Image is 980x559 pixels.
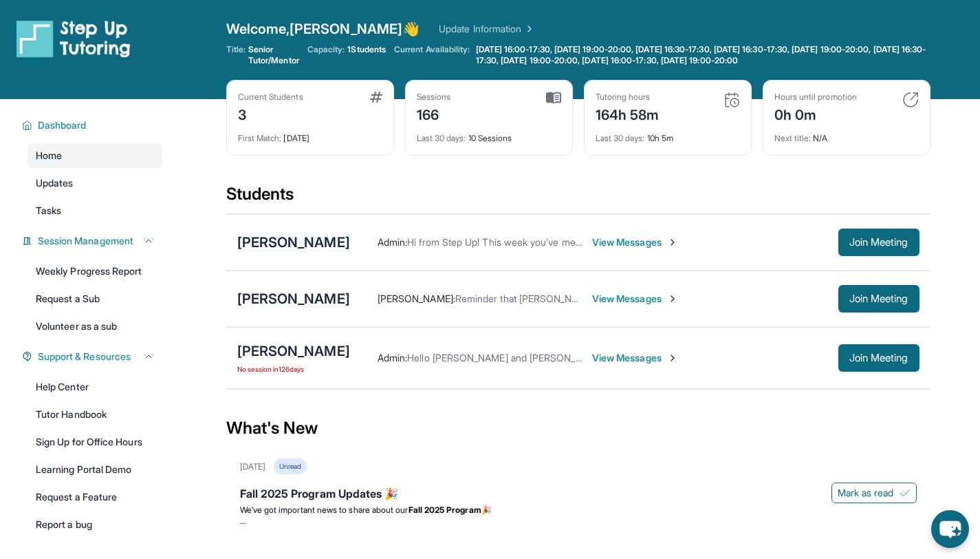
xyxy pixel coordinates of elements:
[38,350,131,363] span: Support & Resources
[592,292,678,306] span: View Messages
[455,293,717,304] span: Reminder that [PERSON_NAME] has tutoring [DATE] at 3:30!
[394,44,470,66] span: Current Availability:
[481,505,492,515] span: 🎉
[774,125,919,144] div: N/A
[28,375,162,399] a: Help Center
[931,510,969,548] button: chat-button
[226,44,246,66] span: Title:
[838,486,894,500] span: Mark as read
[307,44,345,55] span: Capacity:
[38,118,87,132] span: Dashboard
[248,44,299,66] span: Senior Tutor/Mentor
[240,461,265,472] div: [DATE]
[238,103,303,125] div: 3
[274,458,307,474] div: Unread
[667,237,678,248] img: Chevron-Right
[592,235,678,249] span: View Messages
[28,171,162,196] a: Updates
[237,341,350,361] div: [PERSON_NAME]
[347,44,386,55] span: 1 Students
[240,485,917,505] div: Fall 2025 Program Updates 🎉
[32,350,154,363] button: Support & Resources
[226,398,930,458] div: What's New
[596,125,740,144] div: 10h 5m
[237,289,350,308] div: [PERSON_NAME]
[838,285,919,313] button: Join Meeting
[32,118,154,132] button: Dashboard
[596,103,660,125] div: 164h 58m
[28,430,162,454] a: Sign Up for Office Hours
[902,92,919,108] img: card
[409,505,481,515] strong: Fall 2025 Program
[237,233,350,252] div: [PERSON_NAME]
[238,125,382,144] div: [DATE]
[38,234,133,248] span: Session Management
[36,176,74,190] span: Updates
[378,293,455,304] span: [PERSON_NAME] :
[476,44,928,66] span: [DATE] 16:00-17:30, [DATE] 19:00-20:00, [DATE] 16:30-17:30, [DATE] 16:30-17:30, [DATE] 19:00-20:0...
[17,19,131,58] img: logo
[838,344,919,372] button: Join Meeting
[238,92,303,103] div: Current Students
[667,352,678,363] img: Chevron-Right
[378,352,407,363] span: Admin :
[407,236,879,248] span: Hi from Step Up! This week you’ve met for 0 minutes and this month you’ve met for 5 hours. Happy ...
[439,22,535,36] a: Update Information
[28,485,162,509] a: Request a Feature
[774,133,812,143] span: Next title :
[28,512,162,537] a: Report a bug
[240,505,409,515] span: We’ve got important news to share about our
[226,19,420,39] span: Welcome, [PERSON_NAME] 👋
[546,92,561,104] img: card
[238,133,282,143] span: First Match :
[723,92,740,108] img: card
[667,293,678,304] img: Chevron-Right
[596,133,645,143] span: Last 30 days :
[774,92,857,103] div: Hours until promotion
[28,198,162,223] a: Tasks
[592,351,678,365] span: View Messages
[28,286,162,311] a: Request a Sub
[32,234,154,248] button: Session Management
[417,133,466,143] span: Last 30 days :
[849,238,908,246] span: Join Meeting
[28,259,162,284] a: Weekly Progress Report
[849,295,908,303] span: Join Meeting
[36,149,62,162] span: Home
[521,22,535,36] img: Chevron Right
[417,103,451,125] div: 166
[226,183,930,213] div: Students
[900,487,911,498] img: Mark as read
[28,402,162,427] a: Tutor Handbook
[473,44,930,66] a: [DATE] 16:00-17:30, [DATE] 19:00-20:00, [DATE] 16:30-17:30, [DATE] 16:30-17:30, [DATE] 19:00-20:0...
[838,229,919,256] button: Join Meeting
[831,483,917,503] button: Mark as read
[596,92,660,103] div: Tutoring hours
[28,457,162,482] a: Learning Portal Demo
[28,143,162,168] a: Home
[36,204,61,218] span: Tasks
[774,103,857,125] div: 0h 0m
[28,314,162,339] a: Volunteer as a sub
[417,92,451,103] div: Sessions
[849,354,908,362] span: Join Meeting
[370,92,382,103] img: card
[237,363,350,375] span: No session in 126 days
[417,125,561,144] div: 10 Sessions
[378,236,407,248] span: Admin :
